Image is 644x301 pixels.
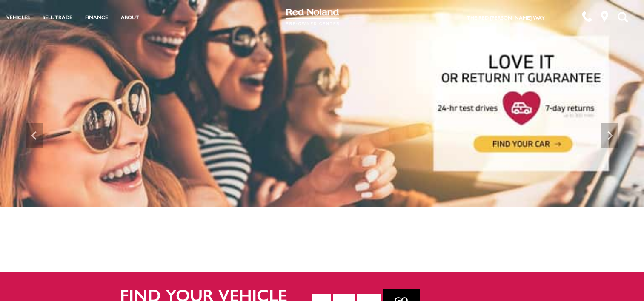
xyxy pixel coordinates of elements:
[286,11,339,20] a: Red Noland Pre-Owned
[286,9,339,26] img: Red Noland Pre-Owned
[614,0,631,34] button: Open the search field
[467,14,545,21] a: The Red [PERSON_NAME] Way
